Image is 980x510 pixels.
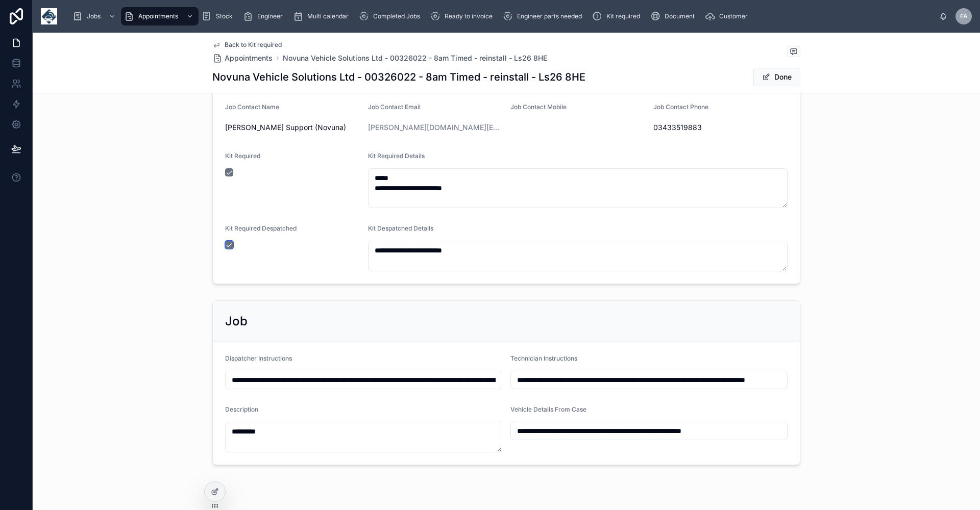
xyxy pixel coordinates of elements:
a: Jobs [69,7,121,25]
a: Ready to invoice [427,7,500,25]
a: Customer [702,7,755,25]
span: Document [665,12,695,20]
span: Job Contact Mobile [510,103,567,111]
span: Appointments [138,12,178,20]
span: Jobs [87,12,101,20]
span: Multi calendar [307,12,349,20]
span: Technician Instructions [510,354,577,362]
span: Kit required [606,12,640,20]
h2: Job [225,313,248,329]
span: Job Contact Name [225,103,279,111]
span: Back to Kit required [225,41,282,49]
span: Kit Required Despatched [225,224,297,232]
span: 03433519883 [653,122,788,133]
a: Kit required [589,7,647,25]
span: Kit Despatched Details [368,224,433,232]
span: Description [225,405,258,413]
span: Engineer [257,12,283,20]
span: Job Contact Email [368,103,421,111]
span: Customer [719,12,748,20]
span: Kit Required [225,152,260,160]
a: Engineer [240,7,290,25]
span: Appointments [225,53,273,63]
a: Back to Kit required [212,41,282,49]
div: scrollable content [65,5,939,28]
a: Multi calendar [290,7,356,25]
a: Engineer parts needed [500,7,589,25]
img: App logo [41,8,57,24]
a: Stock [199,7,240,25]
span: FA [960,12,968,20]
span: Completed Jobs [373,12,420,20]
a: Appointments [121,7,199,25]
span: Ready to invoice [445,12,493,20]
span: Vehicle Details From Case [510,405,586,413]
span: [PERSON_NAME] Support (Novuna) [225,122,360,133]
a: Completed Jobs [356,7,427,25]
span: Kit Required Details [368,152,425,160]
h1: Novuna Vehicle Solutions Ltd - 00326022 - 8am Timed - reinstall - Ls26 8HE [212,70,585,84]
button: Done [753,68,800,86]
span: Engineer parts needed [517,12,582,20]
a: Document [647,7,702,25]
span: Dispatcher Instructions [225,354,292,362]
span: Job Contact Phone [653,103,708,111]
a: [PERSON_NAME][DOMAIN_NAME][EMAIL_ADDRESS][DOMAIN_NAME] [368,122,503,133]
a: Novuna Vehicle Solutions Ltd - 00326022 - 8am Timed - reinstall - Ls26 8HE [283,53,547,63]
a: Appointments [212,53,273,63]
span: Stock [216,12,233,20]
